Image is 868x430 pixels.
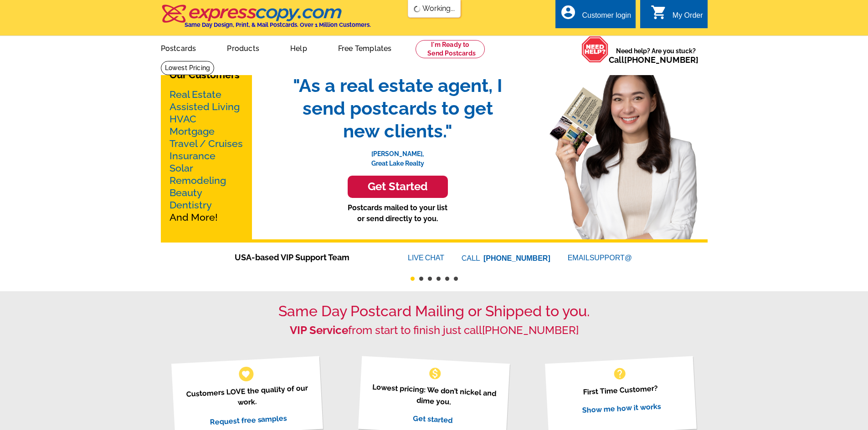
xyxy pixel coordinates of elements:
[556,381,685,399] p: First Time Customer?
[324,37,406,58] a: Free Templates
[169,162,193,174] a: Solar
[169,187,202,198] a: Beauty
[590,253,633,263] font: SUPPORT@
[370,381,498,410] p: Lowest pricing: We don’t nickel and dime you.
[161,11,371,28] a: Same Day Design, Print, & Mail Postcards. Over 1 Million Customers.
[185,21,371,28] h4: Same Day Design, Print, & Mail Postcards. Over 1 Million Customers.
[437,277,441,281] button: 4 of 6
[284,74,512,142] span: "As a real estate agent, I send postcards to get new clients."
[169,88,243,223] p: And More!
[673,11,703,24] div: My Order
[359,180,437,193] h3: Get Started
[169,175,226,186] a: Remodeling
[161,303,708,320] h1: Same Day Postcard Mailing or Shipped to you.
[169,126,215,137] a: Mortgage
[413,5,421,13] img: loading...
[560,10,631,21] a: account_circle Customer login
[408,254,444,262] a: LIVECHAT
[428,277,432,281] button: 3 of 6
[609,46,703,65] span: Need help? Are you stuck?
[146,37,211,58] a: Postcards
[235,251,380,263] span: USA-based VIP Support Team
[624,55,699,65] a: [PHONE_NUMBER]
[169,138,243,149] a: Travel / Cruises
[428,366,442,381] span: monetization_on
[284,142,512,168] p: [PERSON_NAME], Great Lake Realty
[413,414,453,425] a: Get started
[169,150,216,162] a: Insurance
[651,4,667,20] i: shopping_cart
[651,10,703,21] a: shopping_cart My Order
[276,37,322,58] a: Help
[212,37,274,58] a: Products
[284,202,512,224] p: Postcards mailed to your list or send directly to you.
[241,369,251,379] span: favorite
[483,254,550,262] a: [PHONE_NUMBER]
[161,324,708,337] h2: from start to finish just call
[408,253,425,263] font: LIVE
[582,402,661,415] a: Show me how it works
[169,101,240,112] a: Assisted Living
[609,55,699,65] span: Call
[290,324,348,337] strong: VIP Service
[183,382,312,411] p: Customers LOVE the quality of our work.
[284,176,512,198] a: Get Started
[411,277,415,281] button: 1 of 6
[169,113,196,125] a: HVAC
[560,4,576,20] i: account_circle
[462,253,481,264] font: CALL
[419,277,423,281] button: 2 of 6
[169,89,221,100] a: Real Estate
[582,11,631,24] div: Customer login
[581,36,609,63] img: help
[210,414,288,426] a: Request free samples
[568,254,633,262] a: EMAILSUPPORT@
[454,277,458,281] button: 6 of 6
[612,366,627,381] span: help
[169,199,212,211] a: Dentistry
[445,277,449,281] button: 5 of 6
[482,324,579,337] a: [PHONE_NUMBER]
